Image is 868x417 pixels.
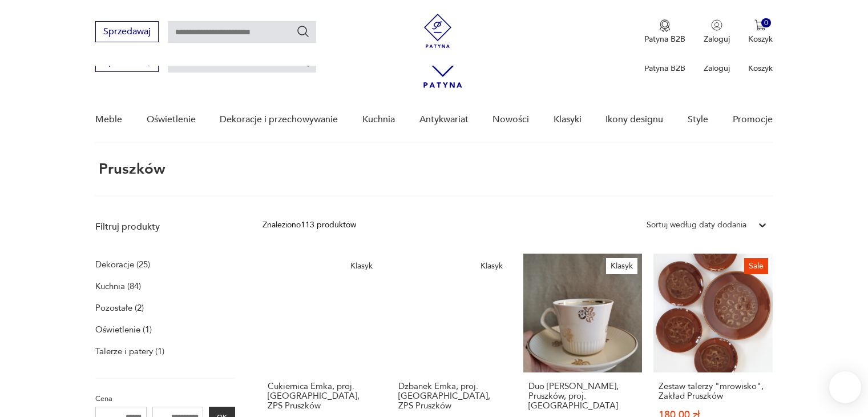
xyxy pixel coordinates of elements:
[659,19,671,32] img: Ikona medalu
[647,219,746,231] div: Sortuj według daty dodania
[419,98,469,142] a: Antykwariat
[95,392,235,405] p: Cena
[704,19,730,45] button: Zaloguj
[95,220,235,233] p: Filtruj produkty
[95,58,159,66] a: Sprzedawaj
[95,256,150,272] a: Dekoracje (25)
[362,98,395,142] a: Kuchnia
[95,322,152,338] a: Oświetlenie (1)
[605,98,663,142] a: Ikony designu
[421,14,455,48] img: Patyna - sklep z meblami i dekoracjami vintage
[268,382,376,411] h3: Cukiernica Emka, proj. [GEOGRAPHIC_DATA], ZPS Pruszków
[748,19,773,45] button: 0Koszyk
[704,34,730,45] p: Zaloguj
[95,343,164,359] a: Talerze i patery (1)
[644,63,685,74] p: Patyna B2B
[220,98,338,142] a: Dekoracje i przechowywanie
[748,63,773,74] p: Koszyk
[659,382,767,401] h3: Zestaw talerzy "mrowisko", Zakład Pruszków
[761,18,771,28] div: 0
[147,98,196,142] a: Oświetlenie
[748,34,773,45] p: Koszyk
[528,382,637,411] h3: Duo [PERSON_NAME], Pruszków, proj. [GEOGRAPHIC_DATA]
[711,19,722,31] img: Ikonka użytkownika
[688,98,708,142] a: Style
[554,98,582,142] a: Klasyki
[95,21,159,42] button: Sprzedawaj
[95,300,144,316] a: Pozostałe (2)
[95,278,141,294] a: Kuchnia (84)
[492,98,529,142] a: Nowości
[704,63,730,74] p: Zaloguj
[263,219,356,231] div: Znaleziono 113 produktów
[644,19,685,45] button: Patyna B2B
[296,25,310,38] button: Szukaj
[829,371,861,403] iframe: Smartsupp widget button
[95,161,165,177] h1: Pruszków
[644,34,685,45] p: Patyna B2B
[733,98,773,142] a: Promocje
[95,29,159,37] a: Sprzedawaj
[644,19,685,45] a: Ikona medaluPatyna B2B
[95,98,122,142] a: Meble
[754,19,766,31] img: Ikona koszyka
[398,382,507,411] h3: Dzbanek Emka, proj. [GEOGRAPHIC_DATA], ZPS Pruszków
